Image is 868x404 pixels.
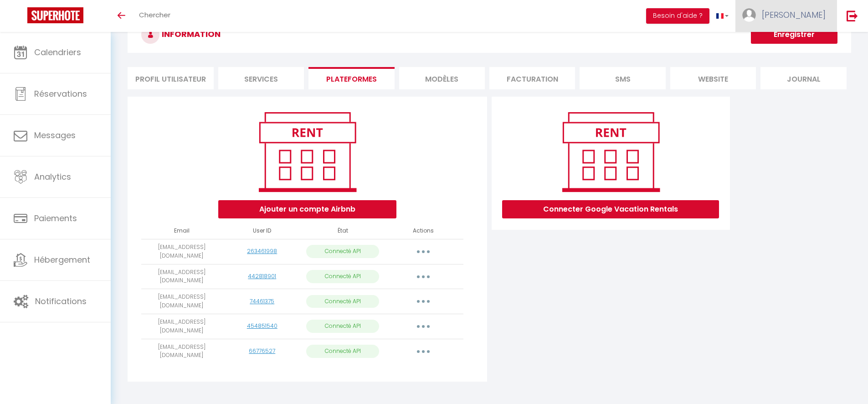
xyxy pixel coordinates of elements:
iframe: Chat [829,363,861,397]
span: [PERSON_NAME] [762,9,826,21]
a: 442818901 [248,272,276,280]
p: Connecté API [306,270,380,283]
a: 263461998 [247,247,277,255]
span: Réservations [34,88,87,99]
button: Enregistrer [751,26,837,44]
th: Actions [383,223,463,239]
a: 66776527 [249,347,275,355]
li: Plateformes [308,67,394,89]
li: website [670,67,756,89]
span: Chercher [139,10,170,20]
button: Connecter Google Vacation Rentals [502,200,719,218]
a: 454851540 [247,322,277,330]
li: MODÈLES [399,67,485,89]
a: 74461375 [250,297,274,305]
td: [EMAIL_ADDRESS][DOMAIN_NAME] [141,264,222,289]
p: Connecté API [306,320,380,333]
p: Connecté API [306,345,380,358]
th: User ID [222,223,303,239]
td: [EMAIL_ADDRESS][DOMAIN_NAME] [141,339,222,364]
li: SMS [580,67,665,89]
button: Ajouter un compte Airbnb [218,200,396,218]
td: [EMAIL_ADDRESS][DOMAIN_NAME] [141,239,222,264]
td: [EMAIL_ADDRESS][DOMAIN_NAME] [141,314,222,339]
p: Connecté API [306,295,380,308]
span: Calendriers [34,47,81,58]
button: Besoin d'aide ? [646,8,709,24]
img: rent.png [553,108,669,196]
span: Messages [34,129,76,141]
button: Ouvrir le widget de chat LiveChat [7,4,35,31]
li: Journal [760,67,846,89]
li: Profil Utilisateur [128,67,213,89]
img: Super Booking [27,7,83,23]
span: Paiements [34,212,77,224]
img: logout [847,10,858,21]
p: Connecté API [306,245,380,258]
img: ... [742,8,756,22]
th: État [303,223,383,239]
h3: INFORMATION [128,16,851,53]
img: rent.png [249,108,365,196]
li: Facturation [489,67,575,89]
li: Services [218,67,304,89]
th: Email [141,223,222,239]
span: Notifications [35,295,87,307]
td: [EMAIL_ADDRESS][DOMAIN_NAME] [141,289,222,314]
span: Hébergement [34,254,90,265]
span: Analytics [34,171,71,182]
